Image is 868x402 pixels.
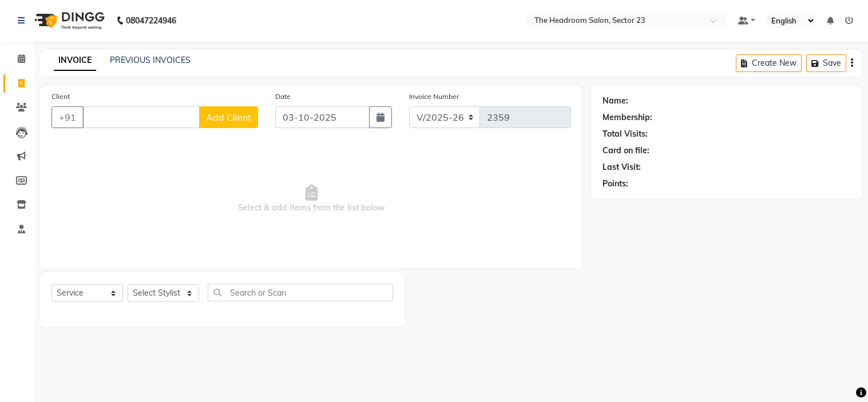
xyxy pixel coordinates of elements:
label: Date [275,91,291,102]
input: Search by Name/Mobile/Email/Code [82,106,200,128]
button: Create New [736,54,802,72]
div: Name: [603,95,628,107]
input: Search or Scan [208,284,393,301]
a: INVOICE [54,50,96,71]
div: Points: [603,178,628,190]
span: Add Client [206,112,251,123]
span: Select & add items from the list below [51,142,571,256]
button: Save [806,54,846,72]
button: Add Client [199,106,258,128]
div: Membership: [603,112,652,124]
div: Total Visits: [603,128,648,140]
label: Invoice Number [409,91,459,102]
div: Last Visit: [603,161,641,173]
a: PREVIOUS INVOICES [110,55,191,65]
b: 08047224946 [126,5,176,37]
img: logo [29,5,108,37]
label: Client [51,91,70,102]
div: Card on file: [603,145,649,157]
button: +91 [51,106,84,128]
